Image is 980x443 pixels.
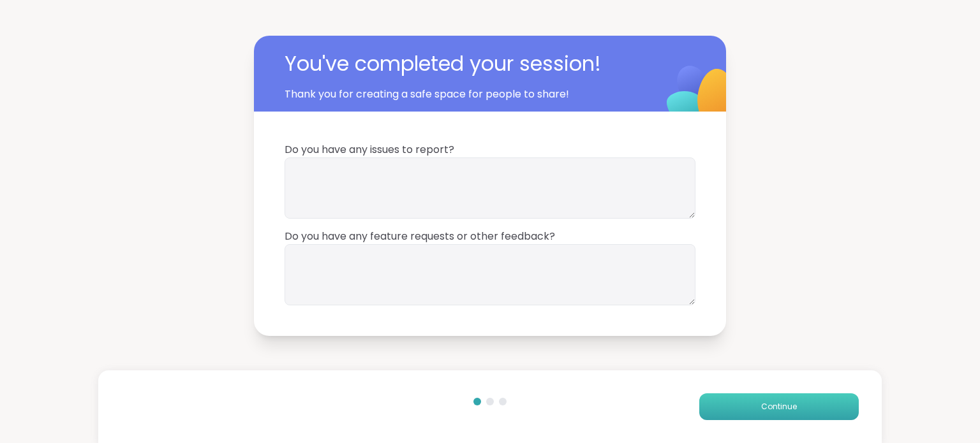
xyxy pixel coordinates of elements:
span: Do you have any issues to report? [285,142,695,157]
span: You've completed your session! [285,48,655,79]
span: Continue [761,401,797,412]
img: ShareWell Logomark [637,33,764,159]
span: Thank you for creating a safe space for people to share! [285,87,635,102]
button: Continue [699,393,859,420]
span: Do you have any feature requests or other feedback? [285,229,695,244]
